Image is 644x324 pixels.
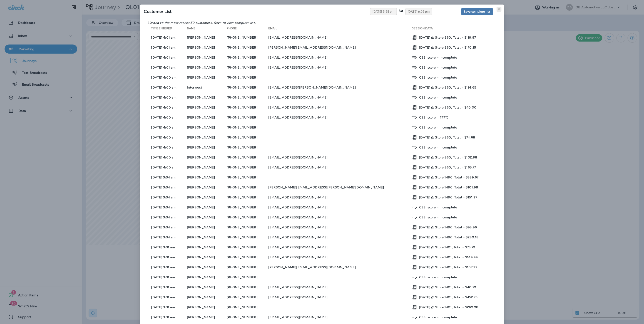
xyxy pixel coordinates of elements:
[227,203,268,212] td: [PHONE_NUMBER]
[412,135,493,140] div: Transaction
[227,53,268,62] td: [PHONE_NUMBER]
[268,233,412,242] td: [EMAIL_ADDRESS][DOMAIN_NAME]
[419,215,457,219] p: CSS, score = Incomplete
[412,125,493,130] div: Survey
[187,53,227,62] td: [PERSON_NAME]
[187,303,227,312] td: [PERSON_NAME]
[148,303,187,312] td: [DATE] 3:31 am
[419,116,448,119] p: CSS, score = ###%
[412,275,493,280] div: Survey
[464,10,490,13] span: Save complete list
[412,55,493,60] div: Survey
[419,176,478,179] p: [DATE] @ Store 1490, Total = $389.67
[268,163,412,172] td: [EMAIL_ADDRESS][DOMAIN_NAME]
[187,243,227,252] td: [PERSON_NAME]
[412,145,493,150] div: Survey
[187,113,227,122] td: [PERSON_NAME]
[419,195,477,199] p: [DATE] @ Store 1490, Total = $151.97
[419,255,478,259] p: [DATE] @ Store 1401, Total = $149.99
[419,56,457,59] p: CSS, score = Incomplete
[412,165,493,170] div: Transaction
[227,213,268,222] td: [PHONE_NUMBER]
[268,283,412,292] td: [EMAIL_ADDRESS][DOMAIN_NAME]
[148,123,187,132] td: [DATE] 4:00 am
[419,46,476,49] p: [DATE] @ Store 860, Total = $170.15
[412,284,493,290] div: Transaction
[268,213,412,222] td: [EMAIL_ADDRESS][DOMAIN_NAME]
[148,73,187,82] td: [DATE] 4:00 am
[268,243,412,252] td: [EMAIL_ADDRESS][DOMAIN_NAME]
[187,63,227,72] td: [PERSON_NAME]
[227,123,268,132] td: [PHONE_NUMBER]
[227,153,268,162] td: [PHONE_NUMBER]
[412,27,496,32] th: Session Data
[148,293,187,302] td: [DATE] 3:31 am
[227,73,268,82] td: [PHONE_NUMBER]
[187,283,227,292] td: [PERSON_NAME]
[419,305,478,309] p: [DATE] @ Store 1401, Total = $269.98
[419,146,457,149] p: CSS, score = Incomplete
[148,153,187,162] td: [DATE] 4:00 am
[227,273,268,282] td: [PHONE_NUMBER]
[187,183,227,192] td: [PERSON_NAME]
[412,35,493,40] div: Transaction
[187,223,227,232] td: [PERSON_NAME]
[187,153,227,162] td: [PERSON_NAME]
[373,10,394,13] span: [DATE] 5:55 pm
[419,136,475,139] p: [DATE] @ Store 860, Total = $74.68
[419,275,457,279] p: CSS, score = Incomplete
[419,126,457,129] p: CSS, score = Incomplete
[419,76,457,79] p: CSS, score = Incomplete
[268,183,412,192] td: [PERSON_NAME][EMAIL_ADDRESS][PERSON_NAME][DOMAIN_NAME]
[187,103,227,112] td: [PERSON_NAME]
[187,293,227,302] td: [PERSON_NAME]
[419,36,476,39] p: [DATE] @ Store 860, Total = $119.97
[268,93,412,102] td: [EMAIL_ADDRESS][DOMAIN_NAME]
[268,33,412,42] td: [EMAIL_ADDRESS][DOMAIN_NAME]
[268,103,412,112] td: [EMAIL_ADDRESS][DOMAIN_NAME]
[148,183,187,192] td: [DATE] 3:34 am
[461,8,493,15] button: Save complete list
[227,303,268,312] td: [PHONE_NUMBER]
[412,105,493,110] div: Transaction
[412,265,493,270] div: Transaction
[187,143,227,152] td: [PERSON_NAME]
[187,133,227,142] td: [PERSON_NAME]
[227,163,268,172] td: [PHONE_NUMBER]
[187,273,227,282] td: [PERSON_NAME]
[187,203,227,212] td: [PERSON_NAME]
[227,283,268,292] td: [PHONE_NUMBER]
[148,283,187,292] td: [DATE] 3:31 am
[397,8,405,15] div: to
[412,235,493,240] div: Transaction
[148,223,187,232] td: [DATE] 3:34 am
[227,263,268,272] td: [PHONE_NUMBER]
[227,103,268,112] td: [PHONE_NUMBER]
[419,295,477,299] p: [DATE] @ Store 1401, Total = $452.76
[268,223,412,232] td: [EMAIL_ADDRESS][DOMAIN_NAME]
[148,203,187,212] td: [DATE] 3:34 am
[419,156,477,159] p: [DATE] @ Store 860, Total = $102.98
[412,175,493,180] div: Transaction
[412,185,493,190] div: Transaction
[412,205,493,210] div: Survey
[419,225,477,229] p: [DATE] @ Store 1490, Total = $93.96
[227,223,268,232] td: [PHONE_NUMBER]
[227,193,268,202] td: [PHONE_NUMBER]
[187,33,227,42] td: [PERSON_NAME]
[148,33,187,42] td: [DATE] 4:01 am
[187,213,227,222] td: [PERSON_NAME]
[419,235,478,239] p: [DATE] @ Store 1490, Total = $280.18
[148,263,187,272] td: [DATE] 3:31 am
[227,133,268,142] td: [PHONE_NUMBER]
[148,173,187,182] td: [DATE] 3:34 am
[412,45,493,50] div: Transaction
[227,63,268,72] td: [PHONE_NUMBER]
[268,313,412,322] td: [EMAIL_ADDRESS][DOMAIN_NAME]
[187,43,227,52] td: [PERSON_NAME]
[148,63,187,72] td: [DATE] 4:01 am
[187,73,227,82] td: [PERSON_NAME]
[412,115,493,120] div: Survey
[412,75,493,80] div: Survey
[419,185,478,189] p: [DATE] @ Store 1490, Total = $101.98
